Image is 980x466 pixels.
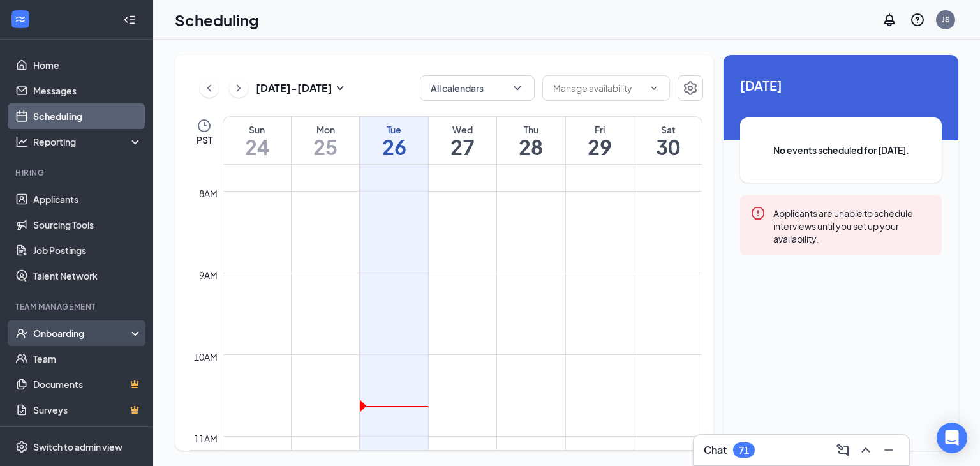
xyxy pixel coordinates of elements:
[256,81,332,95] h3: [DATE] - [DATE]
[739,445,749,456] div: 71
[33,372,142,397] a: DocumentsCrown
[429,136,496,158] h1: 27
[497,136,565,158] h1: 28
[203,80,216,96] svg: ChevronLeft
[33,135,143,148] div: Reporting
[856,440,876,460] button: ChevronUp
[497,123,565,136] div: Thu
[33,346,142,372] a: Team
[649,83,659,93] svg: ChevronDown
[292,117,359,164] a: August 25, 2025
[15,327,28,340] svg: UserCheck
[14,13,27,26] svg: WorkstreamLogo
[766,143,916,157] span: No events scheduled for [DATE].
[223,117,291,164] a: August 24, 2025
[197,118,212,133] svg: Clock
[33,397,142,423] a: SurveysCrown
[634,117,702,164] a: August 30, 2025
[33,52,142,78] a: Home
[833,440,853,460] button: ComposeMessage
[33,263,142,289] a: Talent Network
[429,123,496,136] div: Wed
[678,75,703,101] button: Settings
[566,136,634,158] h1: 29
[511,82,524,94] svg: ChevronDown
[360,117,427,164] a: August 26, 2025
[740,75,942,95] span: [DATE]
[123,13,136,26] svg: Collapse
[420,75,535,101] button: All calendarsChevronDown
[835,442,850,458] svg: ComposeMessage
[566,123,634,136] div: Fri
[33,440,122,453] div: Switch to admin view
[15,167,140,178] div: Hiring
[683,80,698,96] svg: Settings
[942,14,950,25] div: JS
[773,206,932,245] div: Applicants are unable to schedule interviews until you set up your availability.
[634,123,702,136] div: Sat
[858,442,873,458] svg: ChevronUp
[232,80,245,96] svg: ChevronRight
[429,117,496,164] a: August 27, 2025
[33,103,142,129] a: Scheduling
[292,123,359,136] div: Mon
[200,79,219,98] button: ChevronLeft
[360,136,427,158] h1: 26
[197,133,212,146] span: PST
[750,206,766,221] svg: Error
[15,135,28,148] svg: Analysis
[33,186,142,212] a: Applicants
[634,136,702,158] h1: 30
[566,117,634,164] a: August 29, 2025
[191,350,220,364] div: 10am
[33,212,142,237] a: Sourcing Tools
[33,327,131,340] div: Onboarding
[223,136,291,158] h1: 24
[33,237,142,263] a: Job Postings
[229,79,248,98] button: ChevronRight
[292,136,359,158] h1: 25
[15,440,28,453] svg: Settings
[937,423,967,453] div: Open Intercom Messenger
[497,117,565,164] a: August 28, 2025
[33,78,142,103] a: Messages
[882,12,897,27] svg: Notifications
[553,81,644,95] input: Manage availability
[197,186,220,200] div: 8am
[910,12,925,27] svg: QuestionInfo
[704,443,727,457] h3: Chat
[879,440,899,460] button: Minimize
[360,123,427,136] div: Tue
[15,301,140,312] div: Team Management
[332,80,348,96] svg: SmallChevronDown
[191,432,220,446] div: 11am
[197,268,220,282] div: 9am
[175,9,259,31] h1: Scheduling
[881,442,896,458] svg: Minimize
[223,123,291,136] div: Sun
